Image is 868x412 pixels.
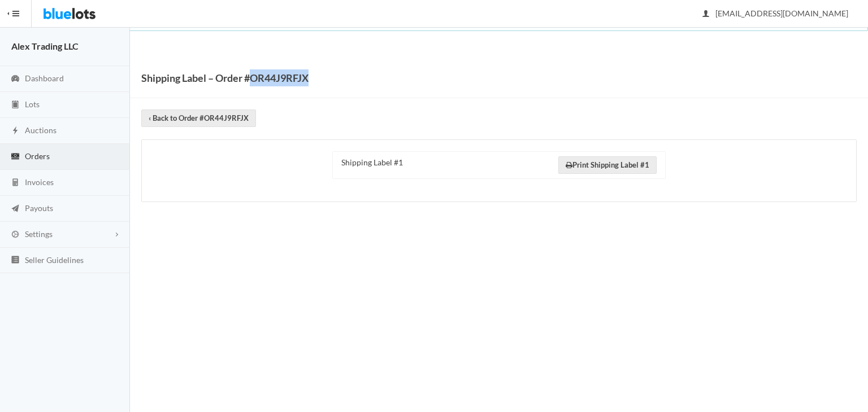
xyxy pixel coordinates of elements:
[11,41,79,51] strong: Alex Trading LLC
[25,99,40,109] span: Lots
[141,69,309,86] h1: Shipping Label – Order #OR44J9RFJX
[25,203,53,213] span: Payouts
[558,156,657,174] a: Print Shipping Label #1
[25,229,53,239] span: Settings
[10,74,21,85] ion-icon: speedometer
[10,100,21,111] ion-icon: clipboard
[141,109,256,127] a: ‹ Back to Order #OR44J9RFJX
[10,255,21,266] ion-icon: list box
[25,125,57,135] span: Auctions
[341,157,403,167] span: Shipping Label #1
[25,255,84,265] span: Seller Guidelines
[25,151,50,161] span: Orders
[10,152,21,163] ion-icon: cash
[703,8,848,18] span: [EMAIL_ADDRESS][DOMAIN_NAME]
[10,126,21,137] ion-icon: flash
[10,230,21,240] ion-icon: cog
[25,177,54,187] span: Invoices
[10,178,21,189] ion-icon: calculator
[700,9,711,20] ion-icon: person
[25,73,64,83] span: Dashboard
[10,204,21,214] ion-icon: paper plane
